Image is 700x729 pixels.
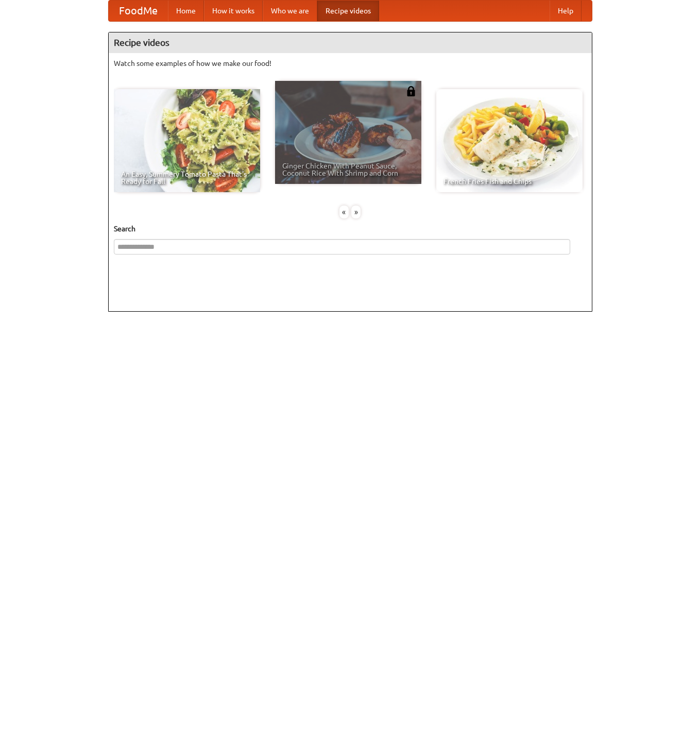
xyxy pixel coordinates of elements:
div: » [351,206,361,218]
img: 483408.png [406,86,416,96]
a: Who we are [263,1,317,21]
span: An Easy, Summery Tomato Pasta That's Ready for Fall [121,171,253,185]
a: Home [168,1,204,21]
p: Watch some examples of how we make our food! [114,58,587,69]
h5: Search [114,224,587,234]
a: Help [550,1,582,21]
a: How it works [204,1,263,21]
a: French Fries Fish and Chips [436,89,583,192]
span: French Fries Fish and Chips [443,178,575,185]
div: « [339,206,349,218]
a: An Easy, Summery Tomato Pasta That's Ready for Fall [114,89,260,192]
h4: Recipe videos [109,32,592,53]
a: FoodMe [109,1,168,21]
a: Recipe videos [317,1,379,21]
